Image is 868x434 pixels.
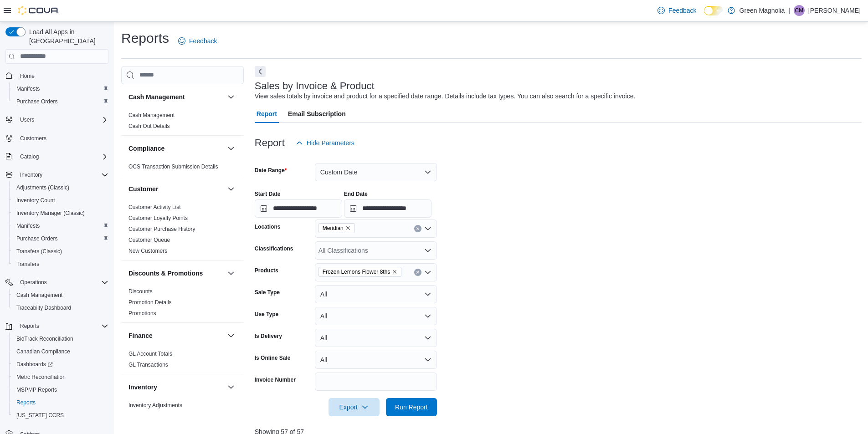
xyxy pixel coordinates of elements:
[16,335,73,342] span: BioTrack Reconciliation
[13,372,108,383] span: Metrc Reconciliation
[13,397,39,408] a: Reports
[16,304,71,311] span: Traceabilty Dashboard
[128,288,153,295] span: Discounts
[128,163,218,170] span: OCS Transaction Submission Details
[128,92,185,102] h3: Cash Management
[9,345,112,358] button: Canadian Compliance
[128,269,203,278] h3: Discounts & Promotions
[128,299,172,306] a: Promotion Details
[808,5,861,16] p: [PERSON_NAME]
[9,181,112,194] button: Adjustments (Classic)
[424,247,431,254] button: Open list of options
[16,114,38,125] button: Users
[315,351,437,369] button: All
[16,361,53,368] span: Dashboards
[794,5,805,16] div: Carrie Murphy
[16,321,108,332] span: Reports
[128,163,218,170] a: OCS Transaction Submission Details
[2,168,112,181] button: Inventory
[13,208,88,219] a: Inventory Manager (Classic)
[128,112,175,118] a: Cash Management
[2,69,112,82] button: Home
[128,112,175,119] span: Cash Management
[255,81,375,92] h3: Sales by Invoice & Product
[16,151,108,162] span: Catalog
[255,354,291,362] label: Is Online Sale
[128,236,170,244] span: Customer Queue
[2,113,112,126] button: Users
[315,163,437,181] button: Custom Date
[9,207,112,220] button: Inventory Manager (Classic)
[9,371,112,383] button: Metrc Reconciliation
[16,260,39,268] span: Transfers
[255,190,281,198] label: Start Date
[704,15,704,16] span: Dark Mode
[318,223,355,233] span: Meridian
[704,6,723,15] input: Dark Mode
[255,199,342,218] input: Press the down key to open a popover containing a calendar.
[13,220,108,231] span: Manifests
[9,383,112,396] button: MSPMP Reports
[13,96,108,107] span: Purchase Orders
[16,209,85,217] span: Inventory Manager (Classic)
[128,184,158,194] h3: Customer
[13,359,108,370] span: Dashboards
[257,105,277,123] span: Report
[128,225,195,233] span: Customer Purchase History
[9,289,112,301] button: Cash Management
[288,105,346,123] span: Email Subscription
[16,235,58,242] span: Purchase Orders
[13,384,61,395] a: MSPMP Reports
[20,72,35,80] span: Home
[9,220,112,232] button: Manifests
[255,376,296,383] label: Invoice Number
[128,237,170,243] a: Customer Queue
[13,410,108,421] span: Washington CCRS
[424,269,431,276] button: Open list of options
[16,321,43,332] button: Reports
[128,144,224,153] button: Compliance
[121,348,244,374] div: Finance
[128,383,157,392] h3: Inventory
[16,169,46,180] button: Inventory
[26,27,108,46] span: Load All Apps in [GEOGRAPHIC_DATA]
[20,279,47,286] span: Operations
[9,245,112,258] button: Transfers (Classic)
[20,116,34,123] span: Users
[16,133,50,144] a: Customers
[344,199,431,218] input: Press the down key to open a popover containing a calendar.
[315,329,437,347] button: All
[13,233,62,244] a: Purchase Orders
[255,267,278,274] label: Products
[668,6,696,15] span: Feedback
[323,224,344,233] span: Meridian
[121,29,169,47] h1: Reports
[344,190,368,198] label: End Date
[13,83,108,94] span: Manifests
[13,302,75,313] a: Traceabilty Dashboard
[128,204,181,210] a: Customer Activity List
[16,184,69,191] span: Adjustments (Classic)
[16,197,55,204] span: Inventory Count
[128,402,182,408] a: Inventory Adjustments
[20,135,46,142] span: Customers
[128,331,224,340] button: Finance
[9,194,112,207] button: Inventory Count
[128,361,168,368] span: GL Transactions
[795,5,804,16] span: CM
[13,195,59,206] a: Inventory Count
[16,412,64,419] span: [US_STATE] CCRS
[128,310,156,317] span: Promotions
[226,268,236,279] button: Discounts & Promotions
[16,85,40,92] span: Manifests
[13,397,108,408] span: Reports
[255,245,293,252] label: Classifications
[128,215,188,221] a: Customer Loyalty Points
[128,248,167,254] a: New Customers
[13,195,108,206] span: Inventory Count
[9,95,112,108] button: Purchase Orders
[386,398,437,416] button: Run Report
[13,290,66,301] a: Cash Management
[9,409,112,422] button: [US_STATE] CCRS
[189,36,217,46] span: Feedback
